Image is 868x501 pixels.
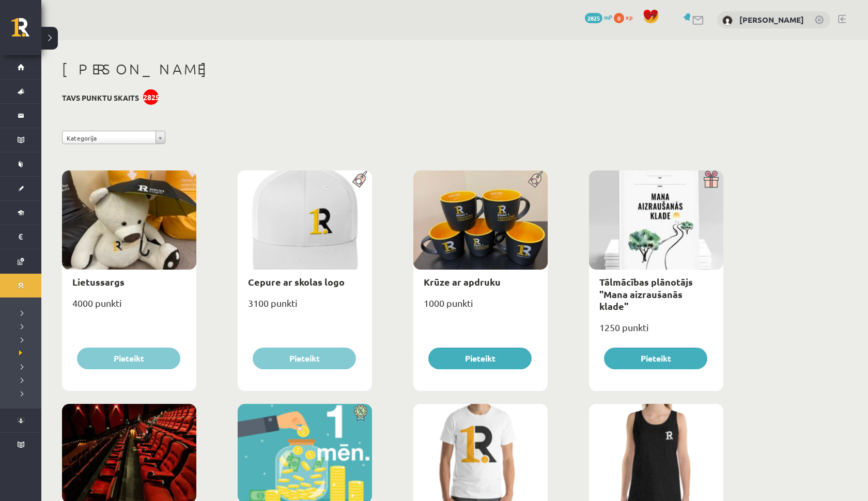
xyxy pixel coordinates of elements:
div: 4000 punkti [62,294,196,320]
a: Rīgas 1. Tālmācības vidusskola [11,18,41,44]
span: Kategorija [67,131,151,145]
button: Pieteikt [77,348,180,369]
a: [PERSON_NAME] [739,14,804,25]
a: Kategorija [62,131,165,144]
button: Pieteikt [604,348,707,369]
img: Dāvana ar pārsteigumu [700,170,723,188]
img: Populāra prece [349,170,372,188]
button: Pieteikt [428,348,532,369]
span: 0 [614,13,624,23]
h1: [PERSON_NAME] [62,60,723,78]
a: 0 xp [614,13,638,21]
span: mP [604,13,612,21]
a: Krūze ar apdruku [424,276,501,288]
span: xp [626,13,632,21]
img: Atlaide [349,404,372,421]
span: 2825 [585,13,602,23]
a: Lietussargs [72,276,125,288]
button: Pieteikt [253,348,356,369]
img: Populāra prece [524,170,548,188]
a: Cepure ar skolas logo [248,276,345,288]
div: 1000 punkti [413,294,548,320]
h3: Tavs punktu skaits [62,93,139,102]
div: 3100 punkti [238,294,372,320]
div: 2825 [143,89,159,105]
a: 2825 mP [585,13,612,21]
a: Tālmācības plānotājs "Mana aizraušanās klade" [599,276,693,312]
img: Edgars Ģēģeris [722,15,733,26]
div: 1250 punkti [589,319,723,345]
